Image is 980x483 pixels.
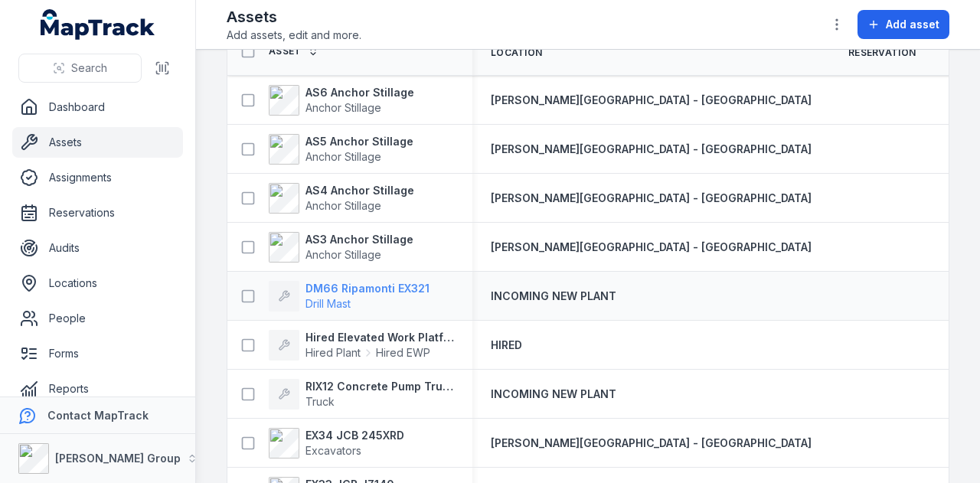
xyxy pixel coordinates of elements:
a: Audits [12,233,183,263]
a: Locations [12,268,183,299]
span: Add asset [886,17,939,32]
a: Reports [12,374,183,404]
strong: AS3 Anchor Stillage [305,232,413,247]
span: Hired Plant [305,345,361,361]
a: AS3 Anchor StillageAnchor Stillage [269,232,413,263]
a: Dashboard [12,92,183,122]
button: Search [18,54,142,83]
a: HIRED [491,338,522,353]
a: [PERSON_NAME][GEOGRAPHIC_DATA] - [GEOGRAPHIC_DATA] [491,191,812,206]
span: Excavators [305,444,361,457]
span: Anchor Stillage [305,248,381,261]
a: Assignments [12,162,183,193]
span: Add assets, edit and more. [227,28,361,43]
a: AS6 Anchor StillageAnchor Stillage [269,85,414,116]
a: Asset [269,45,318,57]
a: DM66 Ripamonti EX321Drill Mast [269,281,430,312]
a: RIX12 Concrete Pump TruckTruck [269,379,454,410]
span: Location [491,47,542,59]
strong: DM66 Ripamonti EX321 [305,281,430,296]
a: People [12,303,183,334]
span: Anchor Stillage [305,101,381,114]
a: AS4 Anchor StillageAnchor Stillage [269,183,414,214]
strong: RIX12 Concrete Pump Truck [305,379,454,394]
a: Assets [12,127,183,158]
h2: Assets [227,6,361,28]
span: Asset [269,45,302,57]
span: Hired EWP [376,345,430,361]
span: [PERSON_NAME][GEOGRAPHIC_DATA] - [GEOGRAPHIC_DATA] [491,93,812,106]
a: EX34 JCB 245XRDExcavators [269,428,404,459]
span: INCOMING NEW PLANT [491,289,616,302]
span: HIRED [491,338,522,351]
span: [PERSON_NAME][GEOGRAPHIC_DATA] - [GEOGRAPHIC_DATA] [491,240,812,253]
a: [PERSON_NAME][GEOGRAPHIC_DATA] - [GEOGRAPHIC_DATA] [491,93,812,108]
a: Hired Elevated Work PlatformHired PlantHired EWP [269,330,454,361]
a: AS5 Anchor StillageAnchor Stillage [269,134,413,165]
strong: EX34 JCB 245XRD [305,428,404,443]
a: INCOMING NEW PLANT [491,289,616,304]
strong: Hired Elevated Work Platform [305,330,454,345]
span: Anchor Stillage [305,150,381,163]
a: Reservations [12,197,183,228]
span: INCOMING NEW PLANT [491,387,616,400]
a: Forms [12,338,183,369]
a: MapTrack [41,9,155,40]
span: [PERSON_NAME][GEOGRAPHIC_DATA] - [GEOGRAPHIC_DATA] [491,142,812,155]
button: Add asset [857,10,949,39]
span: Reservation [848,47,916,59]
strong: AS5 Anchor Stillage [305,134,413,149]
span: Drill Mast [305,297,351,310]
strong: Contact MapTrack [47,409,149,422]
span: Search [71,60,107,76]
strong: [PERSON_NAME] Group [55,452,181,465]
span: [PERSON_NAME][GEOGRAPHIC_DATA] - [GEOGRAPHIC_DATA] [491,191,812,204]
a: [PERSON_NAME][GEOGRAPHIC_DATA] - [GEOGRAPHIC_DATA] [491,142,812,157]
a: [PERSON_NAME][GEOGRAPHIC_DATA] - [GEOGRAPHIC_DATA] [491,240,812,255]
a: [PERSON_NAME][GEOGRAPHIC_DATA] - [GEOGRAPHIC_DATA] [491,436,812,451]
span: Truck [305,395,335,408]
span: [PERSON_NAME][GEOGRAPHIC_DATA] - [GEOGRAPHIC_DATA] [491,436,812,449]
a: INCOMING NEW PLANT [491,387,616,402]
span: Anchor Stillage [305,199,381,212]
strong: AS4 Anchor Stillage [305,183,414,198]
strong: AS6 Anchor Stillage [305,85,414,100]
